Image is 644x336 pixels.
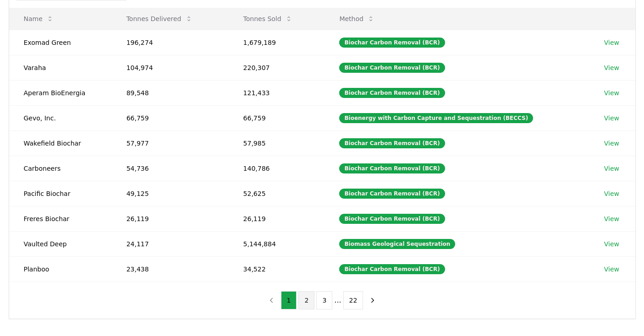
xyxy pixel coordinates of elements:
td: Wakefield Biochar [9,130,112,156]
td: 196,274 [112,30,229,55]
a: View [604,63,619,72]
td: Gevo, Inc. [9,105,112,130]
td: 66,759 [229,105,325,130]
button: Method [332,10,382,28]
td: 26,119 [112,206,229,231]
td: 54,736 [112,156,229,181]
button: Tonnes Sold [236,10,300,28]
td: Planboo [9,256,112,282]
li: ... [334,295,341,306]
td: Varaha [9,55,112,80]
button: Tonnes Delivered [119,10,200,28]
div: Biochar Carbon Removal (BCR) [339,63,445,73]
button: 2 [298,291,314,309]
a: View [604,38,619,47]
button: next page [365,291,380,309]
button: 1 [281,291,297,309]
div: Bioenergy with Carbon Capture and Sequestration (BECCS) [339,113,533,123]
td: 24,117 [112,231,229,256]
a: View [604,239,619,249]
td: 89,548 [112,80,229,105]
td: 23,438 [112,256,229,282]
div: Biochar Carbon Removal (BCR) [339,38,445,48]
a: View [604,189,619,198]
td: 140,786 [229,156,325,181]
div: Biochar Carbon Removal (BCR) [339,264,445,274]
button: 22 [343,291,363,309]
td: 52,625 [229,181,325,206]
div: Biochar Carbon Removal (BCR) [339,88,445,98]
td: Exomad Green [9,30,112,55]
a: View [604,164,619,173]
td: 220,307 [229,55,325,80]
td: Vaulted Deep [9,231,112,256]
td: 57,985 [229,130,325,156]
div: Biochar Carbon Removal (BCR) [339,214,445,224]
a: View [604,139,619,148]
td: 121,433 [229,80,325,105]
div: Biomass Geological Sequestration [339,239,455,249]
td: Carboneers [9,156,112,181]
td: 104,974 [112,55,229,80]
a: View [604,114,619,123]
div: Biochar Carbon Removal (BCR) [339,138,445,148]
td: 34,522 [229,256,325,282]
td: Pacific Biochar [9,181,112,206]
td: Aperam BioEnergia [9,80,112,105]
td: 5,144,884 [229,231,325,256]
td: 57,977 [112,130,229,156]
td: 49,125 [112,181,229,206]
div: Biochar Carbon Removal (BCR) [339,189,445,199]
a: View [604,214,619,223]
a: View [604,88,619,98]
div: Biochar Carbon Removal (BCR) [339,163,445,173]
td: 1,679,189 [229,30,325,55]
a: View [604,265,619,274]
td: 66,759 [112,105,229,130]
td: Freres Biochar [9,206,112,231]
td: 26,119 [229,206,325,231]
button: Name [17,10,61,28]
button: 3 [316,291,332,309]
